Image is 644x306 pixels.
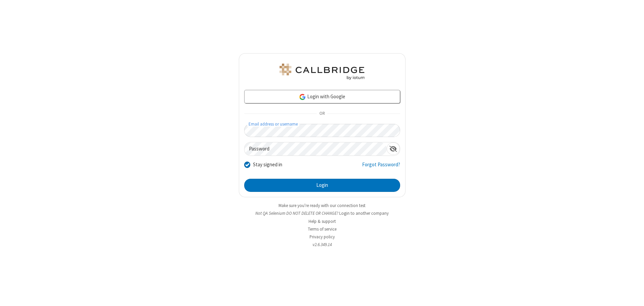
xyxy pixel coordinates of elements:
a: Login with Google [244,90,400,103]
button: Login to another company [339,210,389,216]
input: Email address or username [244,124,400,137]
li: v2.6.349.14 [239,241,406,248]
button: Login [244,179,400,192]
a: Terms of service [308,226,336,232]
input: Password [245,142,387,156]
img: google-icon.png [299,93,306,101]
iframe: Chat [627,288,639,301]
label: Stay signed in [253,161,282,169]
a: Forgot Password? [362,161,400,174]
span: OR [317,109,327,118]
div: Show password [387,142,400,155]
a: Privacy policy [310,234,335,240]
li: Not QA Selenium DO NOT DELETE OR CHANGE? [239,210,406,216]
a: Help & support [309,218,336,224]
a: Make sure you're ready with our connection test [279,203,365,208]
img: QA Selenium DO NOT DELETE OR CHANGE [278,64,366,80]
